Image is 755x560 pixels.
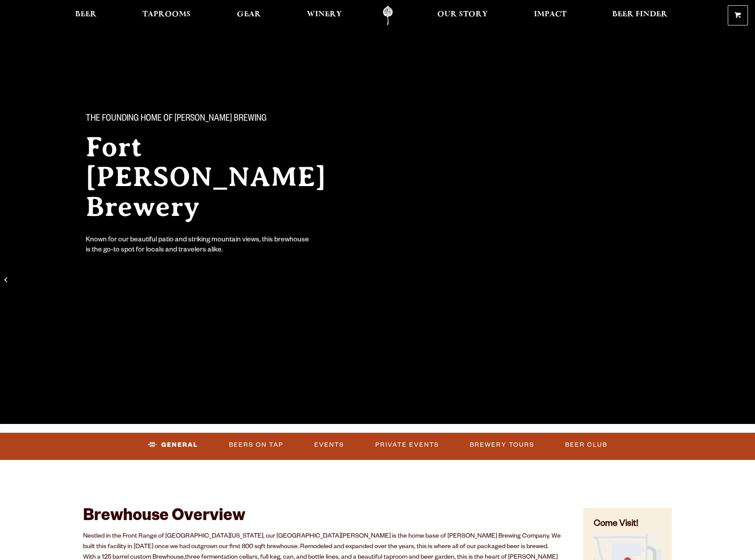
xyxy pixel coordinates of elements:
[137,6,196,25] a: Taprooms
[562,435,611,455] a: Beer Club
[83,508,561,527] h2: Brewhouse Overview
[432,6,494,25] a: Our Story
[307,11,342,18] span: Winery
[237,11,261,18] span: Gear
[534,11,566,18] span: Impact
[86,114,267,125] span: The Founding Home of [PERSON_NAME] Brewing
[144,435,202,455] a: General
[466,435,538,455] a: Brewery Tours
[69,6,102,25] a: Beer
[225,435,287,455] a: Beers on Tap
[594,518,661,531] h4: Come Visit!
[86,132,360,222] h2: Fort [PERSON_NAME] Brewery
[606,6,673,25] a: Beer Finder
[371,6,404,25] a: Odell Home
[528,6,572,25] a: Impact
[372,435,443,455] a: Private Events
[301,6,348,25] a: Winery
[142,11,191,18] span: Taprooms
[311,435,348,455] a: Events
[86,236,311,256] div: Known for our beautiful patio and striking mountain views, this brewhouse is the go-to spot for l...
[437,11,488,18] span: Our Story
[612,11,668,18] span: Beer Finder
[231,6,267,25] a: Gear
[75,11,97,18] span: Beer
